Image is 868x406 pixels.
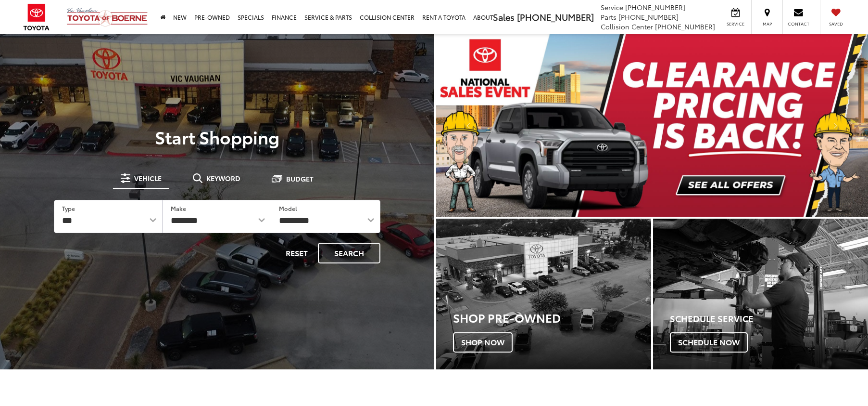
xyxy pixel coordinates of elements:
h3: Shop Pre-Owned [453,311,651,324]
span: Contact [788,21,809,27]
span: Saved [825,21,846,27]
span: Schedule Now [670,332,748,353]
label: Type [62,204,75,212]
a: Shop Pre-Owned Shop Now [436,219,651,369]
div: Toyota [436,219,651,369]
span: Service [725,21,746,27]
span: Keyword [206,175,240,182]
span: Vehicle [134,175,162,182]
span: Budget [286,175,314,182]
span: [PHONE_NUMBER] [655,22,715,31]
button: Reset [277,243,316,263]
div: Toyota [653,219,868,369]
span: Map [756,21,778,27]
span: Service [601,2,623,12]
span: Shop Now [453,332,513,353]
button: Search [318,243,380,263]
label: Make [171,204,186,212]
h4: Schedule Service [670,314,868,324]
a: Schedule Service Schedule Now [653,219,868,369]
img: Vic Vaughan Toyota of Boerne [66,7,148,27]
span: [PHONE_NUMBER] [517,11,594,23]
span: Collision Center [601,22,653,31]
button: Click to view next picture. [803,53,868,197]
button: Click to view previous picture. [436,53,501,197]
span: Parts [601,12,616,22]
label: Model [279,204,297,212]
span: [PHONE_NUMBER] [625,2,685,12]
span: [PHONE_NUMBER] [618,12,679,22]
span: Sales [493,11,515,23]
p: Start Shopping [40,127,394,146]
